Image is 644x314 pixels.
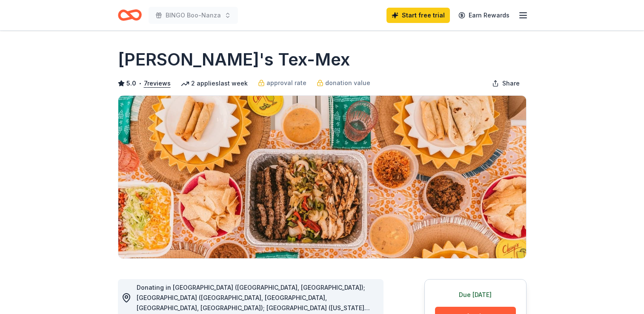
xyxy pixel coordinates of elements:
[325,78,370,88] span: donation value
[502,78,520,88] span: Share
[266,78,306,88] span: approval rate
[181,78,248,88] div: 2 applies last week
[386,8,450,23] a: Start free trial
[138,80,141,87] span: •
[118,5,142,25] a: Home
[485,75,527,92] button: Share
[118,96,526,258] img: Image for Chuy's Tex-Mex
[118,48,350,71] h1: [PERSON_NAME]'s Tex-Mex
[166,10,221,20] span: BINGO Boo-Nanza
[317,78,370,88] a: donation value
[126,78,136,88] span: 5.0
[149,7,238,24] button: BINGO Boo-Nanza
[144,78,171,88] button: 7reviews
[258,78,306,88] a: approval rate
[453,8,515,23] a: Earn Rewards
[435,290,516,300] div: Due [DATE]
